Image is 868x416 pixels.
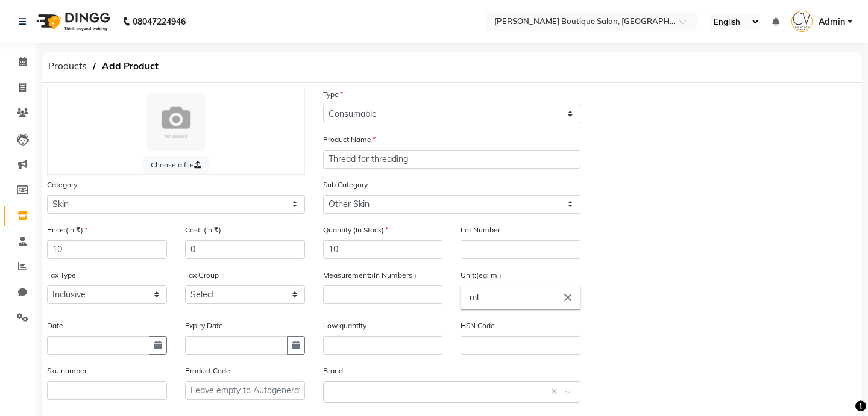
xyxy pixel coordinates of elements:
[323,89,343,100] label: Type
[551,385,561,398] span: Clear all
[185,225,221,235] label: Cost: (In ₹)
[461,225,500,235] label: Lot Number
[185,320,223,331] label: Expiry Date
[143,156,209,174] label: Choose a file
[323,179,368,190] label: Sub Category
[147,93,205,151] img: Cinque Terre
[323,225,388,235] label: Quantity (In Stock)
[47,365,87,376] label: Sku number
[47,270,76,281] label: Tax Type
[323,320,366,331] label: Low quantity
[791,11,813,32] img: Admin
[561,291,574,304] i: Close
[461,270,502,281] label: Unit:(eg: ml)
[185,270,219,281] label: Tax Group
[323,270,417,281] label: Measurement:(In Numbers )
[461,320,495,331] label: HSN Code
[47,320,63,331] label: Date
[96,55,165,77] span: Add Product
[819,16,845,28] span: Admin
[185,365,230,376] label: Product Code
[47,179,77,190] label: Category
[42,55,93,77] span: Products
[31,5,113,39] img: logo
[185,381,305,400] input: Leave empty to Autogenerate
[323,365,343,376] label: Brand
[323,134,376,145] label: Product Name
[133,5,186,39] b: 08047224946
[47,225,87,235] label: Price:(In ₹)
